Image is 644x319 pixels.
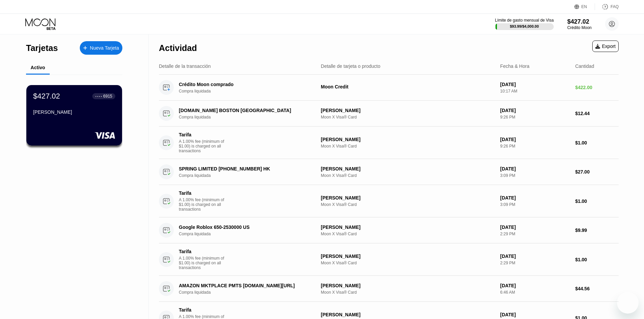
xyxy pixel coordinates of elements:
div: Moon X Visa® Card [321,202,495,207]
div: Nueva Tarjeta [90,45,119,51]
div: FAQ [611,4,619,9]
div: 2:29 PM [500,261,570,265]
div: A 1.00% fee (minimum of $1.00) is charged on all transactions [179,139,230,153]
div: $9.99 [575,228,619,233]
div: Moon X Visa® Card [321,290,495,295]
div: Crédito Moon compradoCompra liquidadaMoon Credit[DATE]10:17 AM$422.00 [159,75,619,101]
div: EN [574,3,595,10]
div: Crédito Moon comprado [179,82,310,87]
div: [PERSON_NAME] [321,224,495,230]
div: Moon X Visa® Card [321,232,495,236]
div: Activo [31,65,45,70]
div: $422.00 [575,85,619,90]
div: Compra liquidada [179,173,320,178]
div: [DATE] [500,82,570,87]
div: ● ● ● ● [95,95,102,97]
div: A 1.00% fee (minimum of $1.00) is charged on all transactions [179,256,230,270]
div: $427.02 [567,18,592,25]
div: SPRING LIMITED [PHONE_NUMBER] HKCompra liquidada[PERSON_NAME]Moon X Visa® Card[DATE]3:09 PM$27.00 [159,159,619,185]
div: [PERSON_NAME] [321,137,495,142]
div: Detalle de tarjeta o producto [321,63,380,69]
div: $427.02Crédito Moon [567,18,592,30]
div: [DATE] [500,137,570,142]
div: Tarifa [179,190,226,196]
div: [PERSON_NAME] [321,108,495,113]
div: A 1.00% fee (minimum of $1.00) is charged on all transactions [179,197,230,212]
div: Detalle de la transacción [159,63,211,69]
div: [DATE] [500,312,570,317]
div: [PERSON_NAME] [321,312,495,317]
div: [PERSON_NAME] [321,195,495,201]
div: Fecha & Hora [500,63,529,69]
div: $427.02 [33,92,60,101]
div: 6915 [103,94,112,99]
div: $12.44 [575,111,619,116]
div: Moon X Visa® Card [321,115,495,119]
div: [PERSON_NAME] [321,254,495,259]
div: 10:17 AM [500,89,570,94]
div: 9:26 PM [500,144,570,149]
div: EN [581,4,587,9]
div: Nueva Tarjeta [80,41,122,55]
div: Moon X Visa® Card [321,261,495,265]
div: Compra liquidada [179,115,320,119]
div: TarifaA 1.00% fee (minimum of $1.00) is charged on all transactions[PERSON_NAME]Moon X Visa® Card... [159,243,619,276]
iframe: Botón para iniciar la ventana de mensajería [617,292,639,314]
div: [DATE] [500,254,570,259]
div: [DOMAIN_NAME] BOSTON [GEOGRAPHIC_DATA]Compra liquidada[PERSON_NAME]Moon X Visa® Card[DATE]9:26 PM... [159,101,619,127]
div: Límite de gasto mensual de Visa [495,18,554,23]
div: [DOMAIN_NAME] BOSTON [GEOGRAPHIC_DATA] [179,108,310,113]
div: [PERSON_NAME] [321,166,495,171]
div: 9:26 PM [500,115,570,119]
div: $44.56 [575,286,619,291]
div: $1.00 [575,257,619,262]
div: $1.00 [575,198,619,204]
div: Compra liquidada [179,89,320,94]
div: $93.99 / $4,000.00 [510,24,539,28]
div: Límite de gasto mensual de Visa$93.99/$4,000.00 [495,18,554,30]
div: [DATE] [500,224,570,230]
div: [DATE] [500,108,570,113]
div: Crédito Moon [567,25,592,30]
div: AMAZON MKTPLACE PMTS [DOMAIN_NAME][URL] [179,283,310,288]
div: $27.00 [575,169,619,175]
div: Tarjetas [26,43,58,53]
div: SPRING LIMITED [PHONE_NUMBER] HK [179,166,310,171]
div: Moon Credit [321,84,495,89]
div: Compra liquidada [179,290,320,295]
div: Tarifa [179,249,226,254]
div: $1.00 [575,140,619,145]
div: Google Roblox 650-2530000 USCompra liquidada[PERSON_NAME]Moon X Visa® Card[DATE]2:29 PM$9.99 [159,217,619,243]
div: Cantidad [575,63,594,69]
div: Export [595,44,616,49]
div: Tarifa [179,307,226,313]
div: [PERSON_NAME] [321,283,495,288]
div: Google Roblox 650-2530000 US [179,224,310,230]
div: 6:46 AM [500,290,570,295]
div: Tarifa [179,132,226,137]
div: $427.02● ● ● ●6915[PERSON_NAME] [26,85,122,145]
div: TarifaA 1.00% fee (minimum of $1.00) is charged on all transactions[PERSON_NAME]Moon X Visa® Card... [159,185,619,217]
div: 3:09 PM [500,202,570,207]
div: [DATE] [500,283,570,288]
div: Moon X Visa® Card [321,144,495,149]
div: 3:09 PM [500,173,570,178]
div: Moon X Visa® Card [321,173,495,178]
div: Actividad [159,43,197,53]
div: FAQ [595,3,619,10]
div: TarifaA 1.00% fee (minimum of $1.00) is charged on all transactions[PERSON_NAME]Moon X Visa® Card... [159,127,619,159]
div: AMAZON MKTPLACE PMTS [DOMAIN_NAME][URL]Compra liquidada[PERSON_NAME]Moon X Visa® Card[DATE]6:46 A... [159,276,619,302]
div: [DATE] [500,195,570,201]
div: [DATE] [500,166,570,171]
div: [PERSON_NAME] [33,109,115,115]
div: Export [592,41,619,52]
div: Compra liquidada [179,232,320,236]
div: 2:29 PM [500,232,570,236]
